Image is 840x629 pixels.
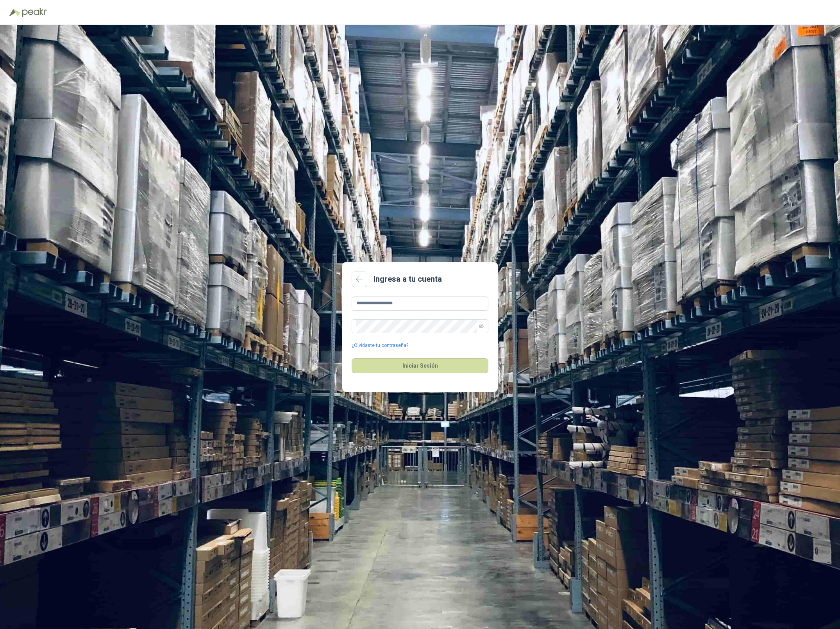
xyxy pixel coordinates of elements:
h2: Ingresa a tu cuenta [374,273,442,285]
button: Iniciar Sesión [352,358,488,373]
img: Logo [9,9,20,16]
span: eye-invisible [479,324,484,329]
img: Peakr [22,8,47,17]
a: ¿Olvidaste tu contraseña? [352,342,408,349]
